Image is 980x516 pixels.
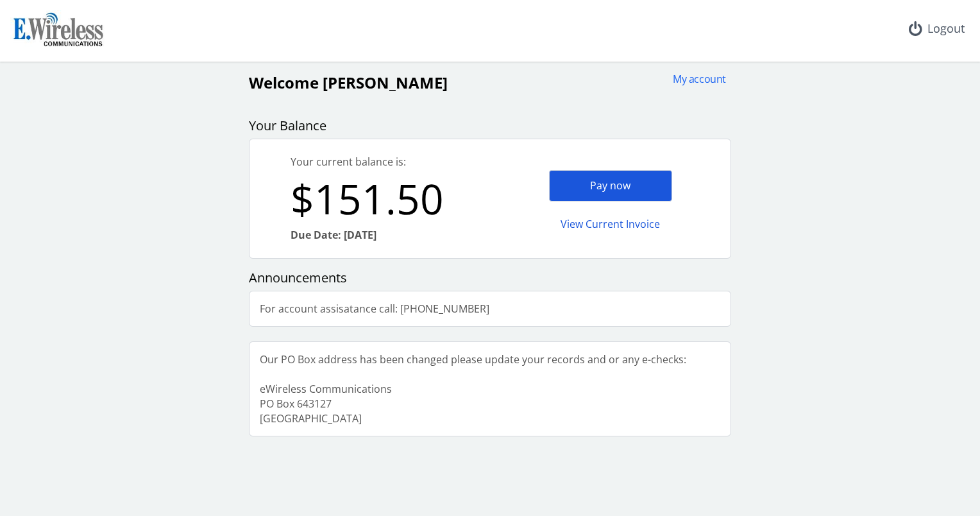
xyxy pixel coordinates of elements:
[549,209,672,239] div: View Current Invoice
[249,342,697,436] div: Our PO Box address has been changed please update your records and or any e-checks: eWireless Com...
[291,228,490,243] div: Due Date: [DATE]
[249,291,500,327] div: For account assisatance call: [PHONE_NUMBER]
[249,269,347,286] span: Announcements
[549,170,672,202] div: Pay now
[323,72,448,93] span: [PERSON_NAME]
[291,155,490,169] div: Your current balance is:
[249,117,326,134] span: Your Balance
[291,169,490,228] div: $151.50
[249,72,319,93] span: Welcome
[664,72,726,87] div: My account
